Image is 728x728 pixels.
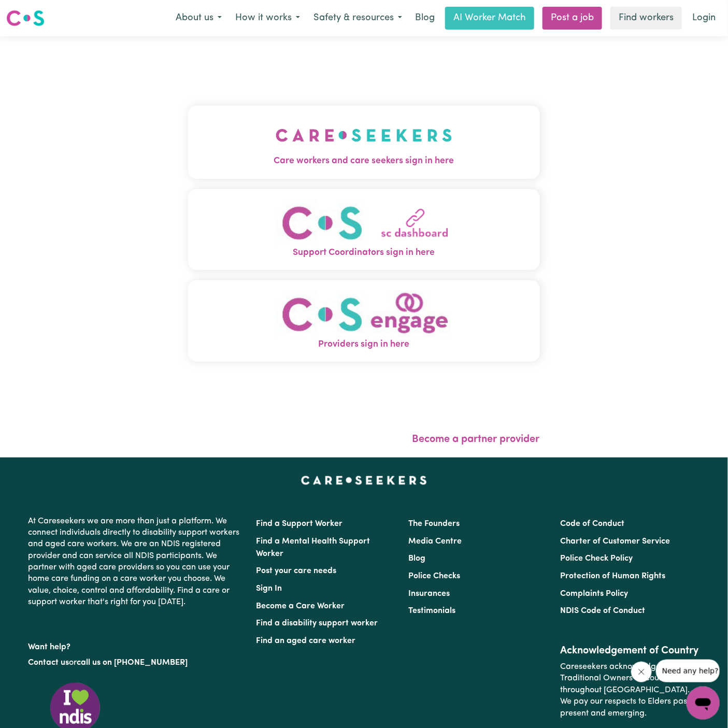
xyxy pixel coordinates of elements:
[28,511,244,612] p: At Careseekers we are more than just a platform. We connect individuals directly to disability su...
[408,537,462,546] a: Media Centre
[169,7,229,29] button: About us
[686,7,722,30] a: Login
[560,645,700,657] h2: Acknowledgement of Country
[188,280,540,362] button: Providers sign in here
[6,9,45,27] img: Careseekers logo
[445,7,534,30] a: AI Worker Match
[256,520,343,528] a: Find a Support Worker
[560,572,665,580] a: Protection of Human Rights
[256,537,370,558] a: Find a Mental Health Support Worker
[409,7,441,30] a: Blog
[188,106,540,178] button: Care workers and care seekers sign in here
[188,154,540,168] span: Care workers and care seekers sign in here
[256,619,378,627] a: Find a disability support worker
[560,554,633,563] a: Police Check Policy
[687,687,720,720] iframe: Button to launch messaging window
[408,572,460,580] a: Police Checks
[77,659,188,667] a: call us on [PHONE_NUMBER]
[610,7,682,30] a: Find workers
[408,590,450,598] a: Insurances
[560,657,700,723] p: Careseekers acknowledges the Traditional Owners of Country throughout [GEOGRAPHIC_DATA]. We pay o...
[256,637,356,645] a: Find an aged care worker
[256,567,337,575] a: Post your care needs
[560,590,628,598] a: Complaints Policy
[256,602,345,610] a: Become a Care Worker
[307,7,409,29] button: Safety & resources
[301,476,427,484] a: Careseekers home page
[188,338,540,351] span: Providers sign in here
[560,520,624,528] a: Code of Conduct
[6,6,45,30] a: Careseekers logo
[408,607,455,615] a: Testimonials
[188,189,540,270] button: Support Coordinators sign in here
[28,653,244,673] p: or
[560,537,670,546] a: Charter of Customer Service
[631,662,652,682] iframe: Close message
[188,246,540,260] span: Support Coordinators sign in here
[28,659,69,667] a: Contact us
[543,7,602,30] a: Post a job
[28,637,244,653] p: Want help?
[256,584,282,593] a: Sign In
[560,607,645,615] a: NDIS Code of Conduct
[229,7,307,29] button: How it works
[408,520,460,528] a: The Founders
[408,554,425,563] a: Blog
[656,660,720,682] iframe: Message from company
[412,434,540,445] a: Become a partner provider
